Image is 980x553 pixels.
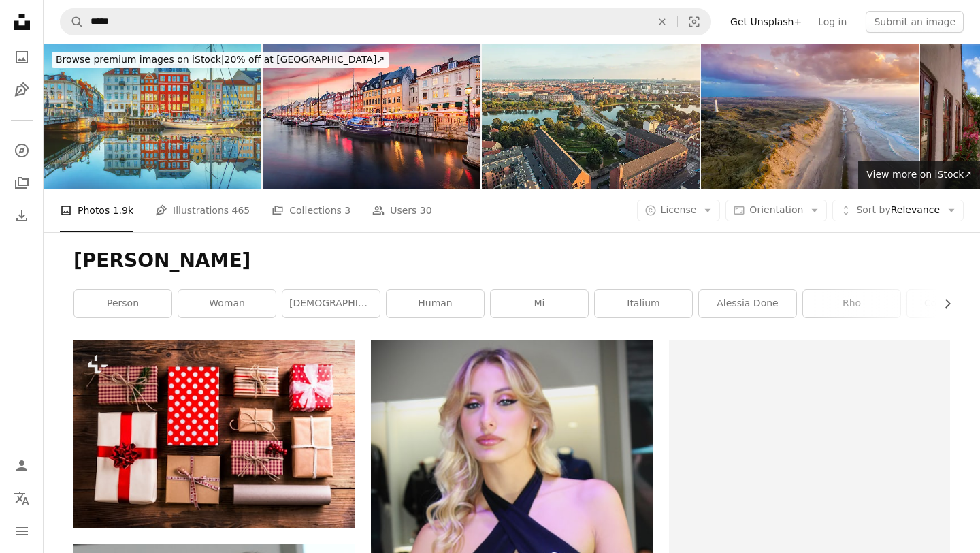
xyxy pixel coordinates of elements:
a: mi [491,290,588,317]
button: Language [8,485,35,512]
span: Browse premium images on iStock | [56,54,224,65]
a: Collections 3 [272,189,350,232]
button: Search Unsplash [61,9,84,35]
img: Panoramic view from center of Copenhagen toward Amager, Denmark [482,44,700,189]
h1: [PERSON_NAME] [73,249,950,273]
a: Log in / Sign up [8,452,35,479]
a: View more on iStock↗ [858,161,980,189]
a: rho [803,290,900,317]
span: Sort by [856,204,890,215]
a: Browse premium images on iStock|20% off at [GEOGRAPHIC_DATA]↗ [44,44,397,76]
img: Christmas presents laid on a wooden table background [73,340,355,528]
span: 30 [420,203,432,218]
a: A woman sitting on a chair in a room [371,539,652,552]
a: Christmas presents laid on a wooden table background [73,428,355,440]
button: scroll list to the right [935,290,950,317]
a: [DEMOGRAPHIC_DATA] [282,290,380,317]
a: italium [595,290,692,317]
img: Lyngvig Fyr, Hvide Sande, Denmark [701,44,919,189]
a: Photos [8,44,35,71]
a: Log in [810,11,855,33]
a: Explore [8,137,35,164]
span: View more on iStock ↗ [866,169,972,180]
button: Clear [647,9,677,35]
a: Download History [8,202,35,230]
span: 20% off at [GEOGRAPHIC_DATA] ↗ [56,54,385,65]
button: Submit an image [866,11,964,33]
button: License [637,200,721,221]
a: Illustrations 465 [155,189,250,232]
button: Orientation [725,200,827,221]
a: human [387,290,484,317]
a: Collections [8,170,35,197]
button: Sort byRelevance [832,200,964,221]
span: 465 [232,203,250,218]
span: Relevance [856,204,940,217]
img: Copenhagen, Denmark at Nyhavn Canal [263,44,480,189]
span: 3 [344,203,350,218]
img: Nyhavn, Copenhagen, Denmark at Sunrise: A Tranquil Morning Scene with Historic Colorful Buildings... [44,44,261,189]
button: Menu [8,518,35,545]
a: Users 30 [372,189,432,232]
a: person [74,290,171,317]
a: alessia done [699,290,796,317]
span: Orientation [749,204,803,215]
form: Find visuals sitewide [60,8,711,35]
button: Visual search [678,9,710,35]
a: woman [178,290,276,317]
span: License [661,204,697,215]
a: Get Unsplash+ [722,11,810,33]
a: Illustrations [8,76,35,104]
